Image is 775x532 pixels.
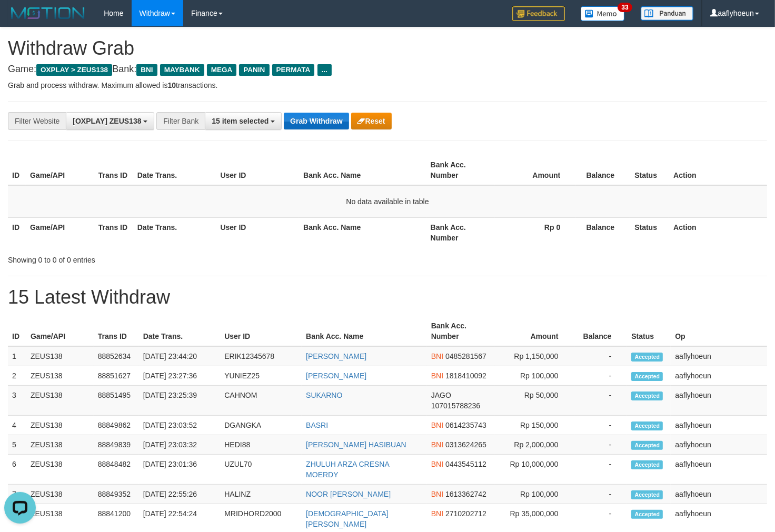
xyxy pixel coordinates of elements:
[8,80,767,91] p: Grab and process withdraw. Maximum allowed is transactions.
[139,416,221,435] td: [DATE] 23:03:52
[8,155,26,185] th: ID
[306,440,406,449] a: [PERSON_NAME] HASIBUAN
[220,435,302,455] td: HEDI88
[494,386,574,416] td: Rp 50,000
[94,435,139,455] td: 88849839
[618,3,632,12] span: 33
[94,217,133,247] th: Trans ID
[426,155,495,185] th: Bank Acc. Number
[630,217,669,247] th: Status
[671,386,767,416] td: aaflyhoeun
[94,346,139,366] td: 88852634
[66,112,154,130] button: [OXPLAY] ZEUS138
[26,386,94,416] td: ZEUS138
[36,64,112,76] span: OXPLAY > ZEUS138
[216,217,300,247] th: User ID
[302,316,427,346] th: Bank Acc. Name
[139,435,221,455] td: [DATE] 23:03:32
[220,316,302,346] th: User ID
[574,416,628,435] td: -
[94,155,133,185] th: Trans ID
[317,64,332,76] span: ...
[574,455,628,485] td: -
[216,155,300,185] th: User ID
[8,217,26,247] th: ID
[220,346,302,366] td: ERIK12345678
[306,352,366,360] a: [PERSON_NAME]
[495,155,577,185] th: Amount
[306,509,389,528] a: [DEMOGRAPHIC_DATA][PERSON_NAME]
[167,81,176,89] strong: 10
[574,435,628,455] td: -
[284,113,349,129] button: Grab Withdraw
[494,316,574,346] th: Amount
[8,64,767,75] h4: Game: Bank:
[139,455,221,485] td: [DATE] 23:01:36
[139,386,221,416] td: [DATE] 23:25:39
[431,352,443,360] span: BNI
[512,6,565,21] img: Feedback.jpg
[445,490,486,498] span: Copy 1613362742 to clipboard
[160,64,204,76] span: MAYBANK
[631,490,663,499] span: Accepted
[239,64,269,76] span: PANIN
[8,435,26,455] td: 5
[581,6,625,21] img: Button%20Memo.svg
[576,217,630,247] th: Balance
[431,490,443,498] span: BNI
[133,155,216,185] th: Date Trans.
[299,217,426,247] th: Bank Acc. Name
[631,372,663,381] span: Accepted
[431,460,443,468] span: BNI
[8,416,26,435] td: 4
[139,316,221,346] th: Date Trans.
[631,441,663,450] span: Accepted
[431,509,443,518] span: BNI
[671,455,767,485] td: aaflyhoeun
[8,5,88,21] img: MOTION_logo.png
[94,455,139,485] td: 88848482
[351,113,392,129] button: Reset
[306,372,366,380] a: [PERSON_NAME]
[426,217,495,247] th: Bank Acc. Number
[94,386,139,416] td: 88851495
[8,485,26,504] td: 7
[8,455,26,485] td: 6
[574,386,628,416] td: -
[220,416,302,435] td: DGANGKA
[212,117,269,125] span: 15 item selected
[26,366,94,386] td: ZEUS138
[8,366,26,386] td: 2
[631,510,663,519] span: Accepted
[631,460,663,469] span: Accepted
[26,217,94,247] th: Game/API
[8,185,767,218] td: No data available in table
[445,440,486,449] span: Copy 0313624265 to clipboard
[630,155,669,185] th: Status
[574,316,628,346] th: Balance
[494,485,574,504] td: Rp 100,000
[445,421,486,429] span: Copy 0614235743 to clipboard
[445,509,486,518] span: Copy 2710202712 to clipboard
[671,316,767,346] th: Op
[431,372,443,380] span: BNI
[671,416,767,435] td: aaflyhoeun
[8,287,767,308] h1: 15 Latest Withdraw
[220,386,302,416] td: CAHNOM
[574,485,628,504] td: -
[26,316,94,346] th: Game/API
[495,217,577,247] th: Rp 0
[133,217,216,247] th: Date Trans.
[26,155,94,185] th: Game/API
[631,392,663,400] span: Accepted
[136,64,157,76] span: BNI
[431,421,443,429] span: BNI
[26,435,94,455] td: ZEUS138
[94,485,139,504] td: 88849352
[306,391,342,399] a: SUKARNO
[494,346,574,366] td: Rp 1,150,000
[4,4,36,36] button: Open LiveChat chat widget
[669,217,767,247] th: Action
[8,316,26,346] th: ID
[494,416,574,435] td: Rp 150,000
